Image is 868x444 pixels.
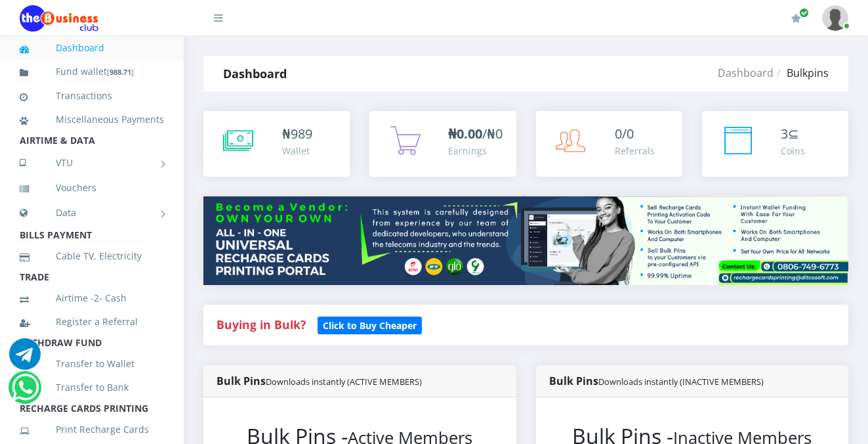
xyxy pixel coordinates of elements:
span: /₦0 [448,125,503,143]
span: Renew/Upgrade Subscription [799,8,809,18]
a: Data [20,196,164,229]
small: [ ] [107,67,134,77]
strong: Bulk Pins [549,374,764,388]
a: Transactions [20,81,164,111]
strong: Buying in Bulk? [217,317,306,332]
b: 988.71 [110,67,131,77]
span: 0/0 [615,125,634,143]
a: ₦989 Wallet [203,111,350,177]
b: ₦0.00 [448,125,482,143]
a: Cable TV, Electricity [20,241,164,271]
a: Click to Buy Cheaper [318,317,422,332]
a: Register a Referral [20,307,164,337]
small: Downloads instantly (ACTIVE MEMBERS) [266,376,422,388]
a: Chat for support [9,348,41,370]
a: Miscellaneous Payments [20,104,164,135]
li: Bulkpins [774,65,829,81]
a: Airtime -2- Cash [20,283,164,313]
a: VTU [20,146,164,179]
div: ⊆ [781,124,805,144]
div: Referrals [615,144,655,158]
a: Dashboard [718,66,774,80]
div: Coins [781,144,805,158]
a: ₦0.00/₦0 Earnings [369,111,516,177]
a: Fund wallet[988.71] [20,56,164,87]
span: 3 [781,125,788,143]
strong: Dashboard [223,66,287,81]
img: User [822,5,848,31]
b: Click to Buy Cheaper [323,319,417,332]
div: Earnings [448,144,503,158]
a: Chat for support [12,382,39,403]
a: Dashboard [20,33,164,63]
strong: Bulk Pins [217,374,422,388]
div: Wallet [282,144,312,158]
span: 989 [291,125,312,143]
small: Downloads instantly (INACTIVE MEMBERS) [598,376,764,388]
img: Logo [20,5,98,32]
a: 0/0 Referrals [536,111,682,177]
a: Transfer to Bank [20,372,164,403]
i: Renew/Upgrade Subscription [791,13,801,24]
div: ₦ [282,124,312,144]
a: Vouchers [20,173,164,203]
img: multitenant_rcp.png [203,196,848,285]
a: Transfer to Wallet [20,349,164,379]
